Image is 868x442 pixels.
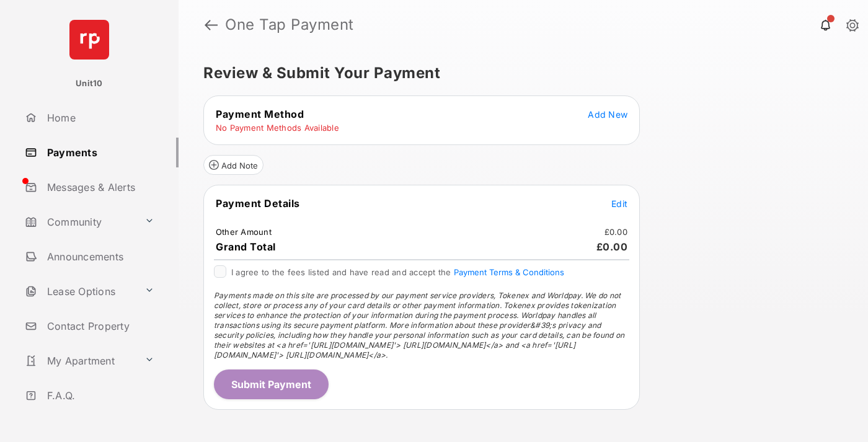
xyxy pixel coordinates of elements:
span: Add New [588,109,627,120]
a: Messages & Alerts [20,172,179,202]
a: Contact Property [20,311,179,341]
button: Submit Payment [214,369,329,399]
a: Announcements [20,242,179,272]
button: I agree to the fees listed and have read and accept the [454,267,564,277]
span: Grand Total [216,241,276,253]
span: Payment Method [216,108,304,120]
h5: Review & Submit Your Payment [203,66,833,81]
a: Home [20,103,179,133]
a: F.A.Q. [20,381,179,410]
a: My Apartment [20,346,139,376]
button: Add New [588,108,627,120]
span: I agree to the fees listed and have read and accept the [231,267,564,277]
td: £0.00 [604,226,628,237]
button: Edit [611,197,627,210]
span: Payments made on this site are processed by our payment service providers, Tokenex and Worldpay. ... [214,291,624,360]
button: Add Note [203,155,263,175]
strong: One Tap Payment [225,17,354,32]
span: Payment Details [216,197,300,210]
p: Unit10 [76,77,103,90]
td: Other Amount [215,226,272,237]
a: Payments [20,138,179,167]
img: svg+xml;base64,PHN2ZyB4bWxucz0iaHR0cDovL3d3dy53My5vcmcvMjAwMC9zdmciIHdpZHRoPSI2NCIgaGVpZ2h0PSI2NC... [69,20,109,60]
span: £0.00 [596,241,628,253]
span: Edit [611,198,627,209]
a: Community [20,207,139,237]
td: No Payment Methods Available [215,122,340,133]
a: Lease Options [20,276,139,306]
